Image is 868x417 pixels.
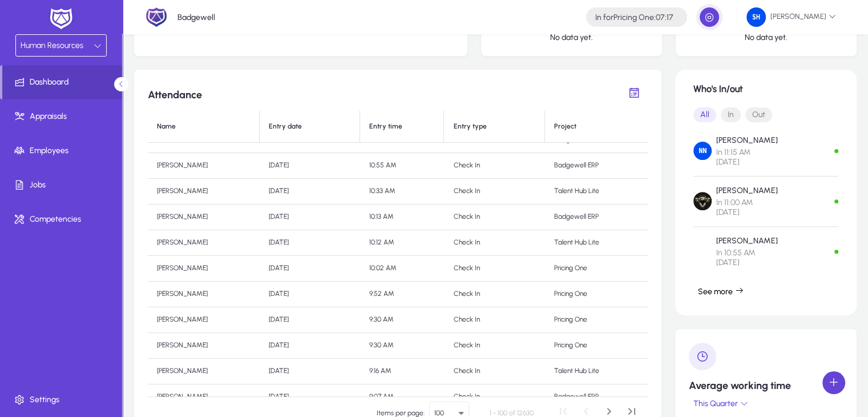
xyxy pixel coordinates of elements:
[444,359,544,384] td: Check In
[260,205,360,230] td: [DATE]
[545,333,648,359] td: Pricing One
[2,383,124,417] a: Settings
[444,230,544,256] td: Check In
[693,83,838,94] h1: Who's In/out
[693,281,749,302] button: See more
[360,282,444,307] td: 9:52 AM
[360,153,444,179] td: 10:55 AM
[260,384,360,410] td: [DATE]
[260,307,360,333] td: [DATE]
[444,282,544,307] td: Check In
[360,205,444,230] td: 10:13 AM
[260,230,360,256] td: [DATE]
[269,122,302,131] div: Entry date
[2,179,124,191] span: Jobs
[444,307,544,333] td: Check In
[2,99,124,134] a: Appraisals
[2,214,124,225] span: Competencies
[693,103,838,126] mat-button-toggle-group: Font Style
[453,122,535,131] div: Entry type
[453,122,486,131] div: Entry type
[689,379,843,392] p: Average working time
[260,256,360,282] td: [DATE]
[545,205,648,230] td: Badgewell ERP
[554,122,639,131] div: Project
[721,107,741,122] button: In
[2,77,122,88] span: Dashboard
[716,198,778,217] span: In 11:00 AM [DATE]
[269,122,350,131] div: Entry date
[148,256,260,282] td: [PERSON_NAME]
[157,122,250,131] div: Name
[693,242,712,260] img: Mahmoud Samy
[360,111,444,143] th: Entry time
[260,282,360,307] td: [DATE]
[2,394,124,406] span: Settings
[689,396,750,411] button: This Quarter
[2,134,124,168] a: Employees
[148,307,260,333] td: [PERSON_NAME]
[545,282,648,307] td: Pricing One
[716,248,778,267] span: In 10:55 AM [DATE]
[148,89,202,101] h5: Attendance
[595,13,673,22] h4: Pricing One
[716,135,778,145] p: [PERSON_NAME]
[595,13,613,22] span: In for
[47,7,75,31] img: white-logo.png
[444,153,544,179] td: Check In
[550,33,593,42] p: No data yet.
[691,399,740,408] span: This Quarter
[745,107,772,122] span: Out
[360,256,444,282] td: 10:02 AM
[444,256,544,282] td: Check In
[716,147,778,167] span: In 11:15 AM [DATE]
[148,333,260,359] td: [PERSON_NAME]
[434,409,444,417] span: 100
[545,256,648,282] td: Pricing One
[260,333,360,359] td: [DATE]
[21,41,83,50] span: Human Resources
[545,153,648,179] td: Badgewell ERP
[716,236,778,246] p: [PERSON_NAME]
[693,107,716,122] button: All
[545,359,648,384] td: Talent Hub Lite
[2,111,124,122] span: Appraisals
[693,192,712,210] img: Hazem Mourad
[746,7,836,27] span: [PERSON_NAME]
[148,282,260,307] td: [PERSON_NAME]
[360,307,444,333] td: 9:30 AM
[545,307,648,333] td: Pricing One
[698,286,744,296] span: See more
[554,122,576,131] div: Project
[745,33,788,42] p: No data yet.
[2,202,124,236] a: Competencies
[360,384,444,410] td: 9:07 AM
[716,186,778,195] p: [PERSON_NAME]
[545,384,648,410] td: Badgewell ERP
[2,168,124,202] a: Jobs
[260,359,360,384] td: [DATE]
[656,13,673,22] span: 07:17
[693,142,712,160] img: Nehal Nehad
[444,333,544,359] td: Check In
[444,205,544,230] td: Check In
[360,333,444,359] td: 9:30 AM
[360,179,444,205] td: 10:33 AM
[148,153,260,179] td: [PERSON_NAME]
[148,359,260,384] td: [PERSON_NAME]
[260,179,360,205] td: [DATE]
[545,230,648,256] td: Talent Hub Lite
[737,7,845,27] button: [PERSON_NAME]
[148,384,260,410] td: [PERSON_NAME]
[746,7,766,27] img: 132.png
[360,359,444,384] td: 9:16 AM
[444,384,544,410] td: Check In
[177,13,215,22] p: Badgewell
[260,153,360,179] td: [DATE]
[360,230,444,256] td: 10:12 AM
[444,179,544,205] td: Check In
[654,13,656,22] span: :
[545,179,648,205] td: Talent Hub Lite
